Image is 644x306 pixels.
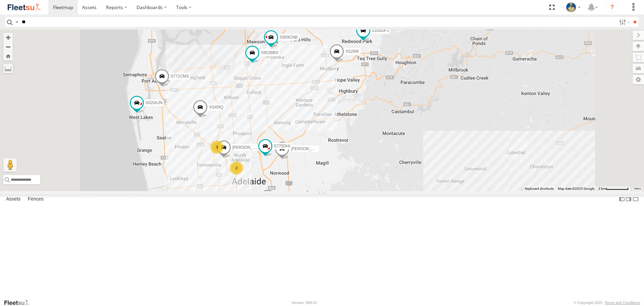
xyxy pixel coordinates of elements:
[210,140,224,154] div: 3
[146,100,163,105] span: S020AJN
[619,194,625,204] label: Dock Summary Table to the Left
[574,301,640,305] div: © Copyright 2025 -
[3,33,13,42] button: Zoom in
[372,29,389,33] span: S145DFJ
[274,144,290,148] span: S775DHI
[280,35,298,40] span: S959CNB
[7,3,42,12] img: fleetsu-logo-horizontal.svg
[230,161,243,175] div: 2
[525,186,554,191] button: Keyboard shortcuts
[3,158,17,172] button: Drag Pegman onto the map to open Street View
[605,301,640,305] a: Terms and Conditions
[209,105,223,110] span: XS45IQ
[558,187,594,190] span: Map data ©2025 Google
[3,42,13,51] button: Zoom out
[596,186,631,191] button: Map scale: 2 km per 64 pixels
[4,299,35,306] a: Visit our Website
[3,195,24,204] label: Assets
[3,64,13,73] label: Measure
[633,75,644,84] label: Map Settings
[598,187,606,190] span: 2 km
[291,146,324,151] span: [PERSON_NAME]
[616,17,631,27] label: Search Filter Options
[232,145,266,150] span: [PERSON_NAME]
[14,17,19,27] label: Search Query
[261,51,278,55] span: S952BBS
[171,74,189,79] span: S771CMS
[625,194,632,204] label: Dock Summary Table to the Right
[291,301,317,305] div: Version: 308.01
[634,187,641,190] a: Terms (opens in new tab)
[632,194,639,204] label: Hide Summary Table
[607,2,618,13] i: ?
[563,2,583,12] div: Matt Draper
[345,49,359,54] span: XS29IK
[24,195,47,204] label: Fences
[3,51,13,60] button: Zoom Home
